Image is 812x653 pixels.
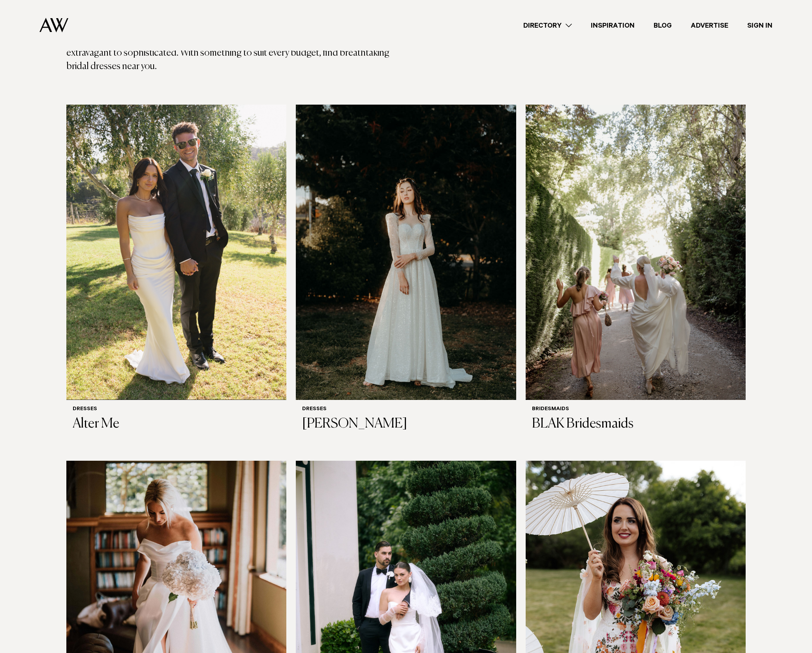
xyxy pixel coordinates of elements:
[296,105,516,438] a: Auckland Weddings Dresses | Jenny Bridal Dresses [PERSON_NAME]
[73,416,280,432] h3: Alter Me
[39,18,68,32] img: Auckland Weddings Logo
[644,20,681,31] a: Blog
[581,20,644,31] a: Inspiration
[66,105,286,400] img: Auckland Weddings Dresses | Alter Me
[526,105,746,438] a: Auckland Weddings Bridesmaids | BLAK Bridesmaids Bridesmaids BLAK Bridesmaids
[302,406,509,413] h6: Dresses
[73,406,280,413] h6: Dresses
[532,416,739,432] h3: BLAK Bridesmaids
[302,416,509,432] h3: [PERSON_NAME]
[296,105,516,400] img: Auckland Weddings Dresses | Jenny Bridal
[738,20,782,31] a: Sign In
[514,20,581,31] a: Directory
[532,406,739,413] h6: Bridesmaids
[66,105,286,438] a: Auckland Weddings Dresses | Alter Me Dresses Alter Me
[526,105,746,400] img: Auckland Weddings Bridesmaids | BLAK Bridesmaids
[681,20,738,31] a: Advertise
